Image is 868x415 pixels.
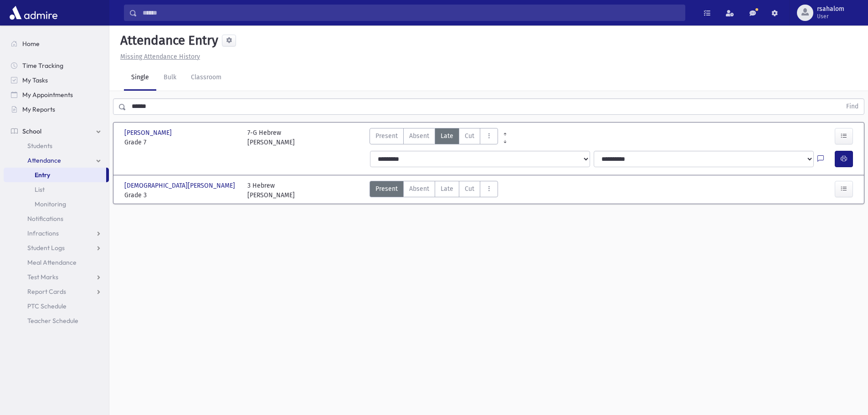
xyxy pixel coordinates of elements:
[4,153,109,168] a: Attendance
[124,138,238,147] span: Grade 7
[409,131,429,141] span: Absent
[817,5,844,13] span: rsahalom
[137,5,685,21] input: Search
[4,270,109,284] a: Test Marks
[120,53,200,61] u: Missing Attendance History
[4,138,109,153] a: Students
[22,61,63,70] span: Time Tracking
[27,287,66,296] span: Report Cards
[441,131,453,141] span: Late
[27,273,58,281] span: Test Marks
[4,168,106,182] a: Entry
[22,91,73,99] span: My Appointments
[124,190,238,200] span: Grade 3
[4,313,109,328] a: Teacher Schedule
[4,73,109,87] a: My Tasks
[4,299,109,313] a: PTC Schedule
[4,197,109,211] a: Monitoring
[27,156,61,164] span: Attendance
[4,182,109,197] a: List
[22,105,55,113] span: My Reports
[817,13,844,20] span: User
[7,4,60,22] img: AdmirePro
[27,302,67,310] span: PTC Schedule
[22,127,41,135] span: School
[375,184,398,194] span: Present
[27,142,52,150] span: Students
[4,241,109,255] a: Student Logs
[124,65,156,91] a: Single
[117,33,218,48] h5: Attendance Entry
[370,128,498,147] div: AttTypes
[156,65,184,91] a: Bulk
[4,87,109,102] a: My Appointments
[841,99,864,114] button: Find
[27,258,77,266] span: Meal Attendance
[4,284,109,299] a: Report Cards
[4,211,109,226] a: Notifications
[35,185,45,194] span: List
[409,184,429,194] span: Absent
[375,131,398,141] span: Present
[4,226,109,241] a: Infractions
[4,102,109,117] a: My Reports
[27,244,65,252] span: Student Logs
[4,255,109,270] a: Meal Attendance
[4,124,109,138] a: School
[465,131,474,141] span: Cut
[4,58,109,73] a: Time Tracking
[27,229,59,237] span: Infractions
[124,128,174,138] span: [PERSON_NAME]
[35,171,50,179] span: Entry
[124,181,237,190] span: [DEMOGRAPHIC_DATA][PERSON_NAME]
[117,53,200,61] a: Missing Attendance History
[184,65,229,91] a: Classroom
[4,36,109,51] a: Home
[465,184,474,194] span: Cut
[247,128,295,147] div: 7-G Hebrew [PERSON_NAME]
[27,215,63,223] span: Notifications
[35,200,66,208] span: Monitoring
[22,40,40,48] span: Home
[441,184,453,194] span: Late
[370,181,498,200] div: AttTypes
[22,76,48,84] span: My Tasks
[247,181,295,200] div: 3 Hebrew [PERSON_NAME]
[27,317,78,325] span: Teacher Schedule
